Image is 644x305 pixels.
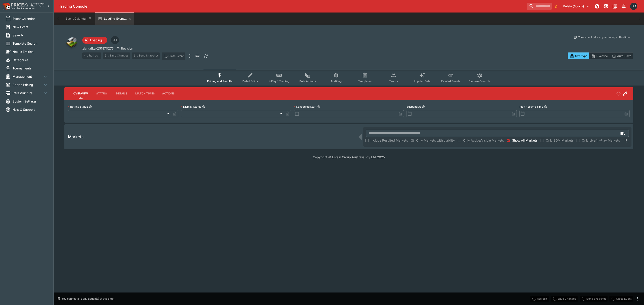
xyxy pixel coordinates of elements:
[13,41,48,46] span: Template Search
[112,88,132,99] button: Details
[544,105,547,108] button: Play Resume Time
[620,2,628,10] button: Notifications
[407,105,421,109] p: Suspend At
[630,3,637,10] div: Scott Dowdall
[611,2,619,10] button: Documentation
[317,105,320,108] button: Scheduled Start
[294,105,316,109] p: Scheduled Start
[610,52,633,59] button: Auto-Save
[578,35,631,39] p: You cannot take any action(s) at this time.
[62,297,114,301] p: You cannot take any action(s) at this time.
[469,79,491,83] span: System Controls
[519,105,543,109] p: Play Resume Time
[546,138,574,143] span: Only SGM Markets
[568,52,633,59] div: Start From
[635,296,640,301] button: more
[13,99,48,104] span: System Settings
[13,107,48,112] span: Help & Support
[82,46,114,51] p: Copy To Clipboard
[13,16,48,21] span: Event Calendar
[575,54,587,58] p: Overtype
[13,82,43,87] span: Sports Pricing
[63,13,94,25] button: Event Calendar
[13,66,48,71] span: Tournaments
[202,105,205,108] button: Display Status
[593,2,601,10] button: NOT Connected to PK
[13,91,43,95] span: Infrastructure
[121,46,133,51] p: Revision
[582,138,620,143] span: Only Live/In-Play Markets
[589,52,610,59] button: Override
[568,52,589,59] button: Overtype
[299,79,316,83] span: Bulk Actions
[602,2,610,10] button: Toggle light/dark mode
[207,79,233,83] span: Pricing and Results
[441,79,460,83] span: Related Events
[512,138,538,143] span: Show All Markets
[553,3,560,10] button: No Bookmarks
[11,7,35,9] img: Sportsbook Management
[181,105,201,109] p: Display Status
[629,1,639,11] button: Scott Dowdall
[89,105,92,108] button: Betting Status
[158,88,178,99] button: Actions
[13,49,48,54] span: Nexus Entities
[596,54,608,58] p: Override
[422,105,425,108] button: Suspend At
[70,88,91,99] button: Overview
[414,79,430,83] span: Popular Bets
[68,105,88,109] p: Betting Status
[242,79,258,83] span: Detail Editor
[111,36,119,44] div: Jordan Hughes
[13,58,48,62] span: Categories
[389,79,398,83] span: Teams
[95,13,134,25] button: Loading Event...
[623,138,629,143] svg: More
[59,4,525,9] div: Trading Console
[561,3,592,10] button: Select Tenant
[331,79,342,83] span: Auditing
[64,35,79,50] img: other.png
[68,134,84,139] h5: Markets
[416,138,455,143] span: Only Markets with Liability
[54,155,644,159] p: Copyright © Entain Group Australia Pty Ltd 2025
[13,25,48,29] span: New Event
[90,38,105,42] p: Loading...
[11,3,44,6] img: PriceKinetics
[617,54,631,58] p: Auto-Save
[13,74,43,79] span: Management
[358,79,372,83] span: Templates
[203,70,494,86] div: Event type filters
[1,2,10,11] img: PriceKinetics Logo
[13,33,48,38] span: Search
[269,79,289,83] span: InPlay™ Trading
[91,88,112,99] button: Status
[132,88,158,99] button: Match Times
[527,3,552,10] input: search
[619,129,627,137] button: Open
[187,52,193,60] button: more
[463,138,504,143] span: Only Active/Visible Markets
[371,138,408,143] span: Include Resulted Markets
